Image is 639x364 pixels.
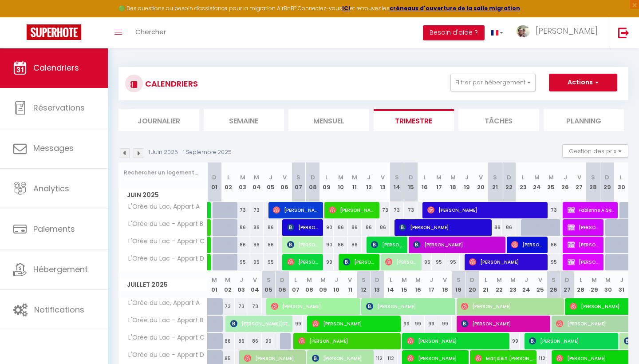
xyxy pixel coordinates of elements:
th: 08 [306,162,320,202]
li: Journalier [118,109,199,131]
th: 23 [506,271,520,298]
abbr: J [430,276,433,284]
abbr: M [240,173,245,182]
div: 99 [398,316,411,332]
th: 19 [452,271,465,298]
li: Mensuel [288,109,369,131]
div: 86 [376,219,390,236]
span: Hébergement [33,264,88,275]
abbr: J [465,173,469,182]
abbr: L [522,173,525,182]
abbr: D [375,276,379,284]
abbr: M [307,276,312,284]
abbr: D [565,276,569,284]
div: 73 [376,202,390,218]
span: [PERSON_NAME] [312,315,402,332]
th: 24 [520,271,533,298]
abbr: S [457,276,461,284]
div: 86 [248,333,262,349]
abbr: L [390,276,392,284]
th: 25 [544,162,558,202]
span: L'Orée du Lac - Appart D [120,350,206,360]
abbr: J [525,276,528,284]
span: L'Orée du Lac - Appart B [120,219,205,229]
span: Notifications [34,304,84,315]
abbr: D [311,173,315,182]
th: 28 [586,162,600,202]
abbr: L [485,276,487,284]
th: 06 [278,162,292,202]
span: [PERSON_NAME] [343,253,376,270]
abbr: S [395,173,399,182]
th: 23 [516,162,530,202]
span: [PERSON_NAME] [413,236,503,253]
abbr: M [534,173,540,182]
th: 17 [432,162,446,202]
span: [PERSON_NAME] [469,253,545,270]
th: 13 [376,162,390,202]
a: ICI [342,4,350,12]
div: 73 [221,298,235,315]
abbr: D [409,173,413,182]
span: Fabienne A Servant [568,202,615,218]
span: [PERSON_NAME][DEMOGRAPHIC_DATA] [230,315,292,332]
span: [PERSON_NAME] [568,219,601,236]
abbr: L [580,276,582,284]
abbr: D [507,173,511,182]
th: 27 [572,162,586,202]
span: [PERSON_NAME] [461,315,551,332]
span: [PERSON_NAME] [273,202,320,218]
div: 95 [418,254,432,270]
th: 16 [418,162,432,202]
span: [PERSON_NAME] [287,253,320,270]
div: 99 [411,316,425,332]
abbr: D [280,276,284,284]
a: Chercher [129,17,173,48]
th: 07 [292,162,306,202]
th: 21 [479,271,493,298]
div: 73 [390,202,404,218]
div: 86 [502,219,516,236]
div: 86 [249,219,264,236]
th: 07 [289,271,303,298]
th: 05 [262,271,276,298]
div: 86 [334,219,348,236]
th: 18 [446,162,460,202]
span: Juin 2025 [119,189,207,202]
abbr: V [479,173,483,182]
abbr: S [493,173,497,182]
span: [PERSON_NAME] [529,332,619,349]
abbr: M [548,173,554,182]
th: 28 [574,271,588,298]
abbr: D [470,276,474,284]
th: 04 [249,162,264,202]
div: 99 [425,316,438,332]
abbr: M [510,276,516,284]
abbr: L [227,173,230,182]
button: Besoin d'aide ? [423,25,485,40]
abbr: M [338,173,343,182]
th: 24 [530,162,544,202]
abbr: V [381,173,385,182]
span: L'Orée du Lac - Appart B [120,316,205,325]
span: Paiements [33,223,75,234]
abbr: V [253,276,257,284]
th: 10 [330,271,343,298]
div: 99 [438,316,452,332]
div: 73 [544,202,558,218]
abbr: L [423,173,426,182]
th: 29 [600,162,615,202]
th: 04 [248,271,262,298]
span: [PERSON_NAME] [271,298,361,315]
th: 22 [493,271,506,298]
input: Rechercher un logement... [124,165,202,181]
abbr: L [620,173,623,182]
span: [PERSON_NAME] [568,253,601,270]
div: 99 [319,254,334,270]
abbr: J [620,276,623,284]
th: 09 [319,162,334,202]
th: 02 [221,162,236,202]
th: 20 [465,271,479,298]
div: 90 [319,219,334,236]
abbr: M [436,173,442,182]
